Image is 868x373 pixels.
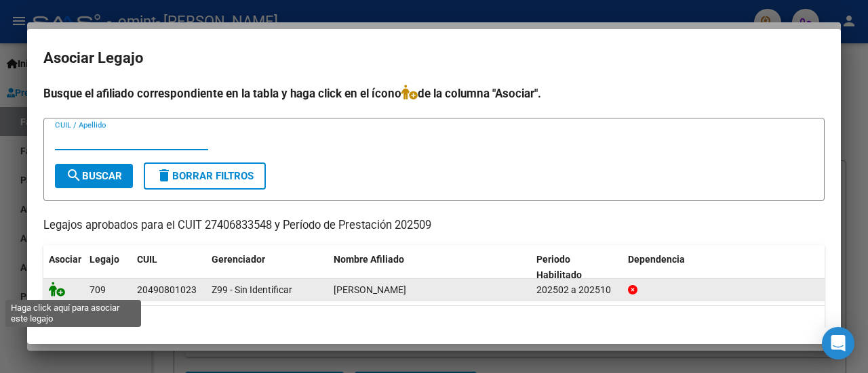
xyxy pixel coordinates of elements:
[49,254,81,265] span: Asociar
[90,284,106,295] span: 709
[212,284,292,295] span: Z99 - Sin Identificar
[334,284,406,295] span: RAME MATIAS EZEQUIEL
[137,282,197,298] div: 20490801023
[536,254,582,280] span: Periodo Habilitado
[156,167,172,183] mat-icon: delete
[90,254,119,265] span: Legajo
[55,164,133,188] button: Buscar
[43,306,825,340] div: 1 registros
[66,167,82,183] mat-icon: search
[531,245,623,290] datatable-header-cell: Periodo Habilitado
[206,245,328,290] datatable-header-cell: Gerenciador
[212,254,265,265] span: Gerenciador
[628,254,685,265] span: Dependencia
[822,327,854,359] div: Open Intercom Messenger
[137,254,157,265] span: CUIL
[334,254,404,265] span: Nombre Afiliado
[84,245,132,290] datatable-header-cell: Legajo
[132,245,206,290] datatable-header-cell: CUIL
[536,282,617,298] div: 202502 a 202510
[328,245,531,290] datatable-header-cell: Nombre Afiliado
[43,217,825,234] p: Legajos aprobados para el CUIT 27406833548 y Período de Prestación 202509
[144,162,266,190] button: Borrar Filtros
[43,245,84,290] datatable-header-cell: Asociar
[43,45,825,71] h2: Asociar Legajo
[156,170,254,182] span: Borrar Filtros
[66,170,122,182] span: Buscar
[623,245,825,290] datatable-header-cell: Dependencia
[43,85,825,102] h4: Busque el afiliado correspondiente en la tabla y haga click en el ícono de la columna "Asociar".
